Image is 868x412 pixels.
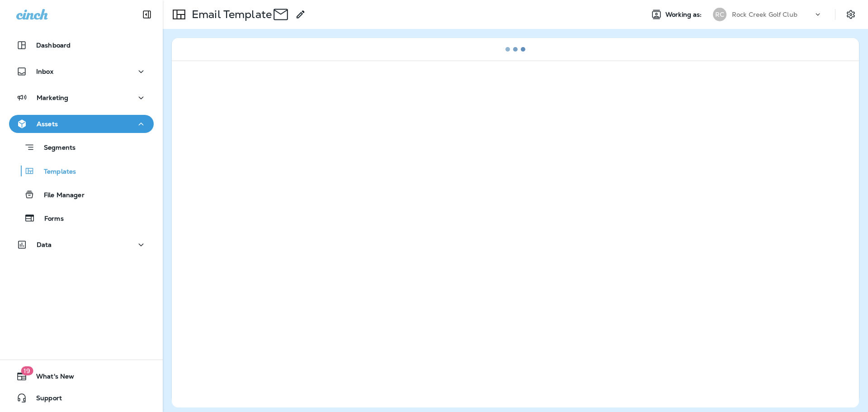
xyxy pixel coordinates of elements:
span: What's New [27,373,74,384]
button: File Manager [9,185,154,204]
button: Inbox [9,62,154,81]
button: Support [9,389,154,407]
button: Collapse Sidebar [134,5,160,24]
button: 19What's New [9,367,154,385]
span: Support [27,394,62,405]
p: Data [37,241,52,248]
p: Rock Creek Golf Club [732,11,797,18]
p: Forms [35,215,64,223]
p: Email Template [188,8,272,21]
button: Assets [9,115,154,133]
button: Data [9,236,154,254]
p: Segments [35,144,75,153]
p: File Manager [35,191,85,200]
button: Segments [9,137,154,157]
p: Marketing [37,94,68,101]
button: Forms [9,208,154,227]
button: Settings [843,6,859,23]
p: Assets [37,120,58,128]
button: Marketing [9,89,154,107]
p: Dashboard [36,42,71,49]
div: RC [713,8,726,21]
p: Templates [35,168,76,176]
span: Working as: [665,11,704,19]
button: Templates [9,161,154,180]
button: Dashboard [9,36,154,54]
p: Inbox [36,68,53,75]
span: 19 [21,366,33,375]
